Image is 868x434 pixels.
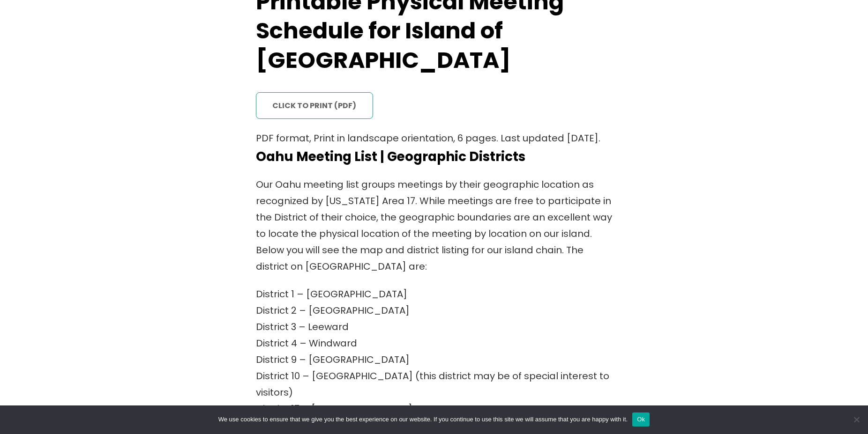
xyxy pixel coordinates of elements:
span: We use cookies to ensure that we give you the best experience on our website. If you continue to ... [218,415,628,424]
span: No [852,415,861,424]
p: District 1 – [GEOGRAPHIC_DATA] District 2 – [GEOGRAPHIC_DATA] District 3 – Leeward District 4 – W... [256,286,612,417]
button: Ok [632,412,650,427]
a: click to print (PDF) [256,92,373,119]
p: Our Oahu meeting list groups meetings by their geographic location as recognized by [US_STATE] Ar... [256,177,612,275]
p: PDF format, Print in landscape orientation, 6 pages. Last updated [DATE]. [256,130,612,147]
h4: Oahu Meeting List | Geographic Districts [256,149,612,165]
